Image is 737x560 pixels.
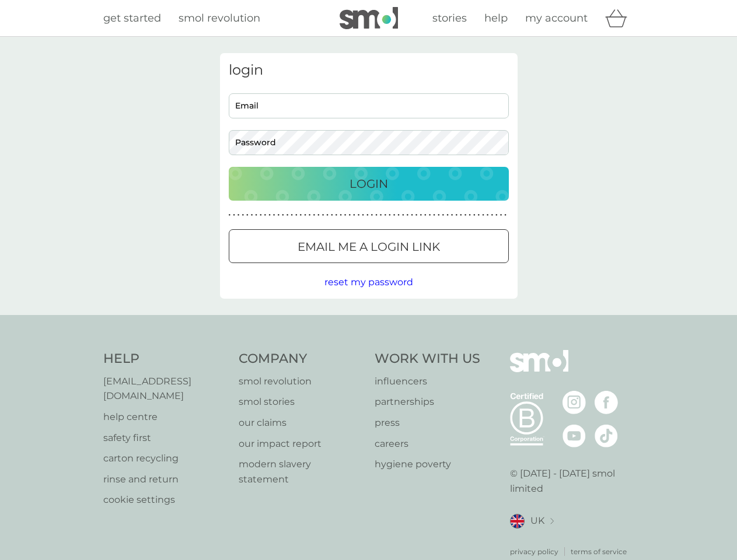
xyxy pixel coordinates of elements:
[239,394,363,409] a: smol stories
[255,212,257,218] p: ●
[340,212,342,218] p: ●
[179,10,260,27] a: smol revolution
[389,212,391,218] p: ●
[103,350,228,368] h4: Help
[239,415,363,430] a: our claims
[571,546,627,557] a: terms of service
[317,212,320,218] p: ●
[103,374,228,404] a: [EMAIL_ADDRESS][DOMAIN_NAME]
[298,237,440,256] p: Email me a login link
[103,430,228,446] a: safety first
[429,212,431,218] p: ●
[309,212,311,218] p: ●
[103,409,228,425] a: help centre
[469,212,471,218] p: ●
[487,212,489,218] p: ●
[375,374,480,389] a: influencers
[500,212,502,218] p: ●
[473,212,476,218] p: ●
[375,436,480,452] a: careers
[103,472,228,487] a: rinse and return
[239,374,363,389] a: smol revolution
[287,212,289,218] p: ●
[375,457,480,472] a: hygiene poverty
[484,12,508,24] span: help
[304,212,306,218] p: ●
[340,7,398,29] img: smol
[239,350,363,368] h4: Company
[484,10,508,27] a: help
[375,415,480,430] a: press
[420,212,422,218] p: ●
[407,212,409,218] p: ●
[510,546,558,557] a: privacy policy
[525,12,588,24] span: my account
[495,212,498,218] p: ●
[350,174,388,193] p: Login
[397,212,400,218] p: ●
[229,62,509,79] h3: login
[402,212,404,218] p: ●
[103,10,161,27] a: get started
[295,212,298,218] p: ●
[229,212,231,218] p: ●
[384,212,386,218] p: ●
[326,212,329,218] p: ●
[455,212,457,218] p: ●
[510,350,568,390] img: smol
[348,212,351,218] p: ●
[103,451,228,466] p: carton recycling
[362,212,364,218] p: ●
[282,212,284,218] p: ●
[371,212,373,218] p: ●
[446,212,449,218] p: ●
[264,212,267,218] p: ●
[239,436,363,452] a: our impact report
[460,212,462,218] p: ●
[375,394,480,409] a: partnerships
[251,212,253,218] p: ●
[510,514,525,528] img: UK flag
[291,212,293,218] p: ●
[595,424,618,447] img: visit the smol Tiktok page
[411,212,413,218] p: ●
[530,513,544,528] span: UK
[260,212,262,218] p: ●
[393,212,396,218] p: ●
[237,212,240,218] p: ●
[336,212,338,218] p: ●
[273,212,275,218] p: ●
[432,12,467,24] span: stories
[103,492,228,508] a: cookie settings
[322,212,324,218] p: ●
[246,212,249,218] p: ●
[415,212,418,218] p: ●
[432,10,467,27] a: stories
[300,212,302,218] p: ●
[179,12,260,24] span: smol revolution
[451,212,453,218] p: ●
[433,212,435,218] p: ●
[504,212,507,218] p: ●
[324,276,413,288] span: reset my password
[313,212,315,218] p: ●
[424,212,427,218] p: ●
[563,424,586,447] img: visit the smol Youtube page
[277,212,280,218] p: ●
[438,212,440,218] p: ●
[331,212,333,218] p: ●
